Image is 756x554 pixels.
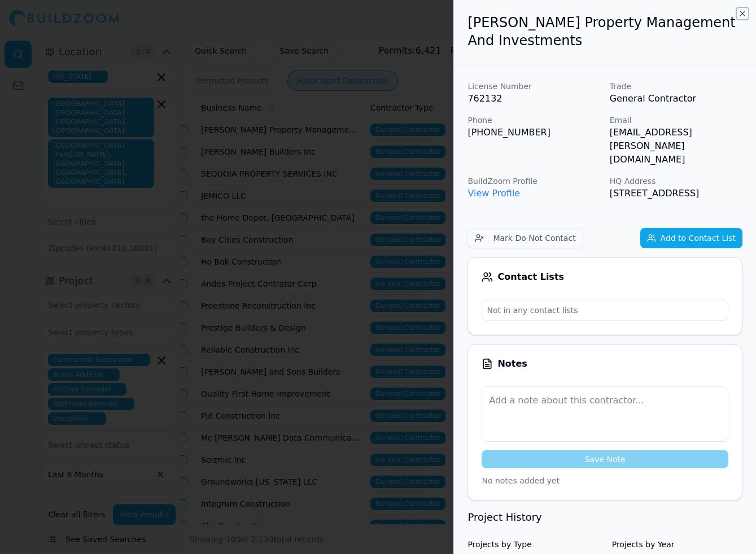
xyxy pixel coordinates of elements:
[482,358,728,370] div: Notes
[467,81,600,92] p: License Number
[610,92,742,105] p: General Contractor
[467,14,742,50] h2: [PERSON_NAME] Property Management And Investments
[467,92,600,105] p: 762132
[467,228,583,248] button: Mark Do Not Contact
[640,228,742,248] button: Add to Contact List
[467,115,600,126] p: Phone
[467,126,600,139] p: [PHONE_NUMBER]
[482,271,728,283] div: Contact Lists
[610,187,742,200] p: [STREET_ADDRESS]
[482,300,728,320] p: Not in any contact lists
[610,175,742,187] p: HQ Address
[467,175,600,187] p: BuildZoom Profile
[482,475,728,486] p: No notes added yet
[610,115,742,126] p: Email
[610,126,742,166] p: [EMAIL_ADDRESS][PERSON_NAME][DOMAIN_NAME]
[612,539,742,550] h4: Projects by Year
[467,509,742,525] h3: Project History
[467,188,520,199] a: View Profile
[467,539,598,550] h4: Projects by Type
[610,81,742,92] p: Trade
